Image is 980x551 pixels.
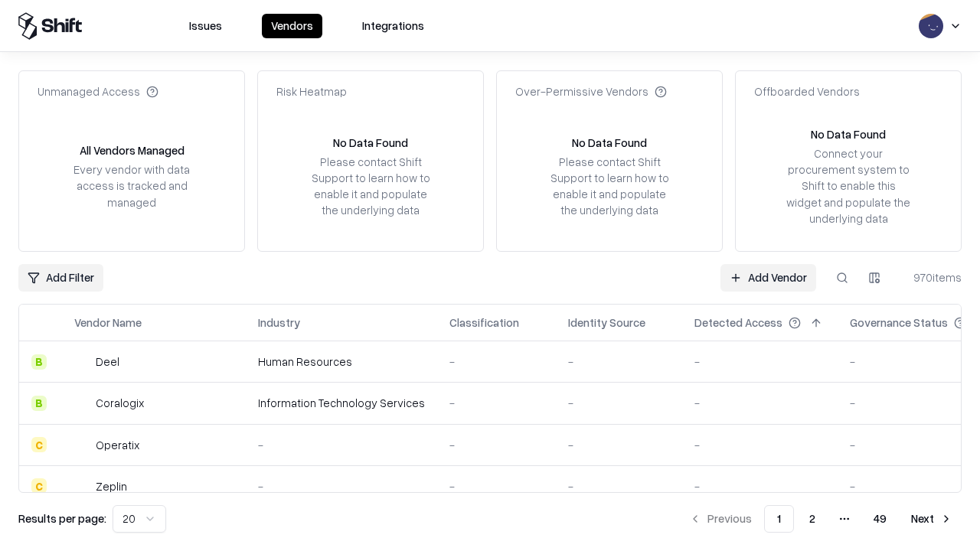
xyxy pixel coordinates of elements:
[861,505,899,533] button: 49
[568,354,670,370] div: -
[568,315,645,331] div: Identity Source
[258,315,300,331] div: Industry
[764,505,794,533] button: 1
[449,395,544,411] div: -
[568,437,670,453] div: -
[568,395,670,411] div: -
[449,315,519,331] div: Classification
[258,395,425,411] div: Information Technology Services
[797,505,828,533] button: 2
[96,478,127,494] div: Zeplin
[18,510,106,527] p: Results per page:
[694,395,825,411] div: -
[449,478,544,494] div: -
[515,83,667,99] div: Over-Permissive Vendors
[96,395,144,411] div: Coralogix
[74,315,142,331] div: Vendor Name
[96,354,119,370] div: Deel
[68,161,195,210] div: Every vendor with data access is tracked and managed
[449,354,544,370] div: -
[180,14,231,38] button: Issues
[258,437,425,453] div: -
[572,135,647,151] div: No Data Found
[680,505,962,533] nav: pagination
[74,396,90,411] img: Coralogix
[754,83,860,99] div: Offboarded Vendors
[307,154,434,219] div: Please contact Shift Support to learn how to enable it and populate the underlying data
[720,264,816,292] a: Add Vendor
[80,142,185,158] div: All Vendors Managed
[74,478,90,494] img: Zeplin
[276,83,347,99] div: Risk Heatmap
[38,83,158,99] div: Unmanaged Access
[694,354,825,370] div: -
[900,269,962,285] div: 970 items
[74,437,90,452] img: Operatix
[449,437,544,453] div: -
[31,354,47,370] div: B
[262,14,322,38] button: Vendors
[902,505,962,533] button: Next
[74,354,90,370] img: Deel
[18,264,103,292] button: Add Filter
[31,437,47,452] div: C
[850,315,948,331] div: Governance Status
[31,396,47,411] div: B
[31,478,47,494] div: C
[546,154,673,219] div: Please contact Shift Support to learn how to enable it and populate the underlying data
[694,315,782,331] div: Detected Access
[694,478,825,494] div: -
[96,437,139,453] div: Operatix
[333,135,408,151] div: No Data Found
[694,437,825,453] div: -
[258,478,425,494] div: -
[785,145,912,227] div: Connect your procurement system to Shift to enable this widget and populate the underlying data
[568,478,670,494] div: -
[258,354,425,370] div: Human Resources
[811,126,886,142] div: No Data Found
[353,14,433,38] button: Integrations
